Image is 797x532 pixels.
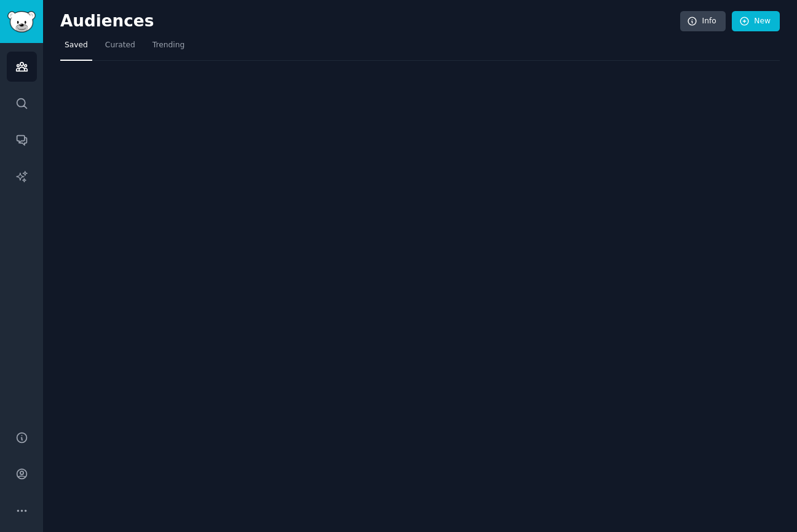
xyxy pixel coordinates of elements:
[101,36,140,61] a: Curated
[153,40,184,51] span: Trending
[60,36,92,61] a: Saved
[680,11,726,32] a: Info
[105,40,135,51] span: Curated
[148,36,189,61] a: Trending
[60,12,680,31] h2: Audiences
[65,40,88,51] span: Saved
[732,11,780,32] a: New
[7,11,36,33] img: GummySearch logo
